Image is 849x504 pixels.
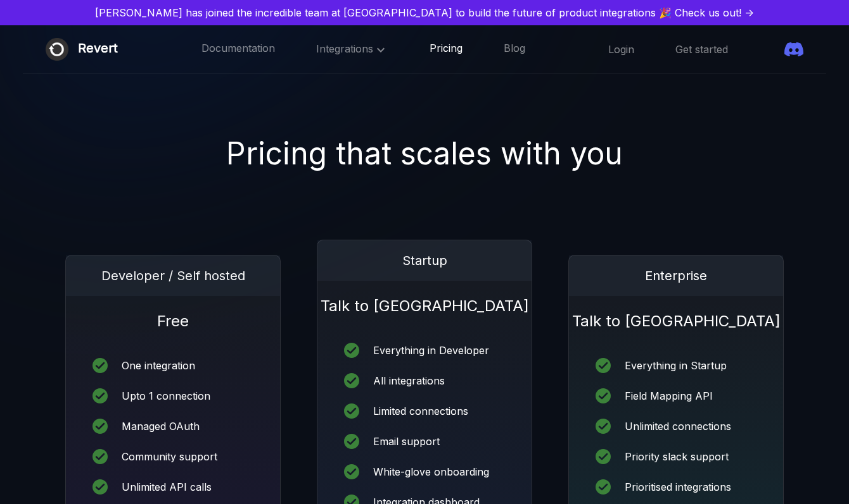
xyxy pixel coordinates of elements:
span: Integrations [316,42,388,55]
div: Email support [373,436,440,446]
a: Blog [504,41,525,58]
a: Get started [675,42,728,56]
div: Community support [122,452,217,462]
div: Unlimited API calls [122,482,212,492]
div: White-glove onboarding [373,467,489,477]
div: Revert [78,38,118,61]
a: [PERSON_NAME] has joined the incredible team at [GEOGRAPHIC_DATA] to build the future of product ... [5,5,844,20]
div: Everything in Startup [625,360,727,371]
div: Prioritised integrations [625,482,731,492]
div: Unlimited connections [625,421,731,431]
div: Field Mapping API [625,391,713,401]
img: icon [344,434,359,449]
a: Login [608,42,634,56]
div: Limited connections [373,406,468,416]
img: icon [93,388,108,403]
img: icon [596,479,611,495]
img: icon [93,449,108,464]
div: Upto 1 connection [122,391,210,401]
img: icon [93,479,108,495]
div: All integrations [373,376,445,386]
img: icon [344,343,359,358]
img: icon [344,464,359,479]
a: Pricing [430,41,463,58]
h1: Free [66,296,280,331]
img: icon [596,419,611,434]
img: icon [344,373,359,388]
a: Documentation [201,41,275,58]
div: Priority slack support [625,452,729,462]
img: icon [93,419,108,434]
img: icon [596,358,611,373]
div: Enterprise [569,255,783,296]
img: Revert logo [46,38,68,61]
img: icon [344,403,359,419]
h1: Talk to [GEOGRAPHIC_DATA] [569,296,783,331]
div: Everything in Developer [373,345,489,355]
h1: Talk to [GEOGRAPHIC_DATA] [317,281,532,316]
img: icon [596,449,611,464]
div: One integration [122,360,195,371]
img: icon [93,358,108,373]
div: Managed OAuth [122,421,200,431]
img: icon [596,388,611,403]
